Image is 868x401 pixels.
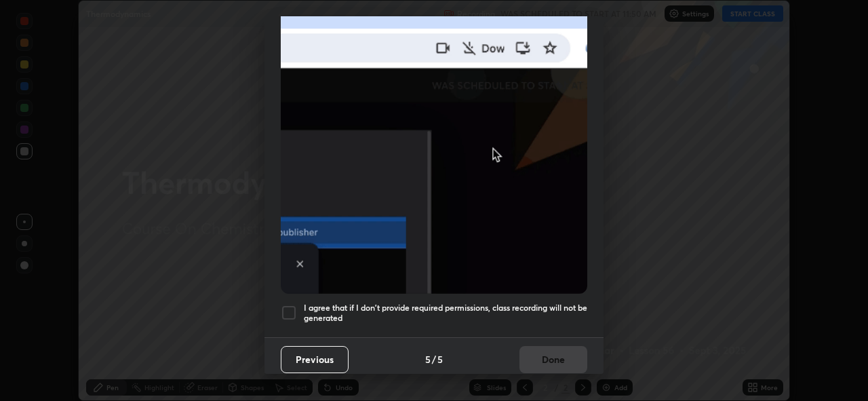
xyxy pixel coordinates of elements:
[432,352,436,366] h4: /
[425,352,431,366] h4: 5
[437,352,443,366] h4: 5
[304,303,587,324] h5: I agree that if I don't provide required permissions, class recording will not be generated
[281,346,349,373] button: Previous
